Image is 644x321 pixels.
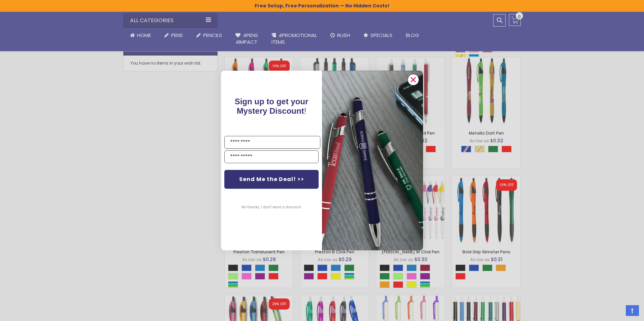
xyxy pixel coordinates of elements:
[235,97,309,115] span: !
[224,170,319,189] button: Send Me the Deal! >>
[408,74,419,85] button: Close dialog
[238,199,305,216] button: No thanks, I don't want a discount.
[322,71,423,250] img: pop-up-image
[235,97,309,115] span: Sign up to get your Mystery Discount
